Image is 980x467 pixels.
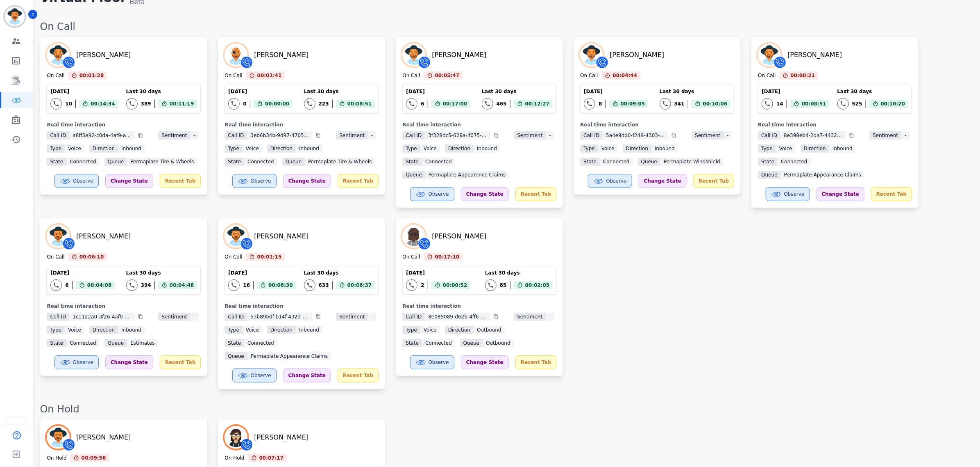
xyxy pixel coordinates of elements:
div: Change State [461,187,509,201]
span: 8e085089-d62b-4ff6-aa58-70ffa5a8e7e4 [425,313,490,321]
span: Call ID [225,313,247,321]
span: Type [47,144,65,153]
span: Call ID [225,131,247,140]
div: 16 [243,282,250,288]
div: On Call [402,254,420,261]
span: Observe [251,178,271,184]
div: On Hold [40,403,972,416]
div: Real time interaction [225,303,379,309]
img: Avatar [47,43,70,66]
div: Recent Tab [338,369,379,382]
span: Permaplate Windshield [660,158,724,166]
span: voice [776,144,796,153]
span: 00:11:19 [170,100,194,108]
div: Last 30 days [485,270,553,276]
div: On Hold [225,455,244,462]
div: Real time interaction [225,121,379,128]
div: Recent Tab [515,355,556,369]
span: Permaplate Appearance Claims [781,171,864,179]
span: Type [47,326,65,334]
span: connected [66,158,100,166]
span: inbound [296,144,322,153]
span: 3f328dc5-629a-4075-8f2a-9a8075289b5b [425,131,490,140]
div: [PERSON_NAME] [254,50,309,60]
div: 633 [319,282,329,288]
span: 53b89b0f-b14f-432d-9ee7-0240373ab885 [247,313,313,321]
span: Sentiment [514,131,546,140]
div: [DATE] [406,270,470,276]
div: Real time interaction [402,303,556,309]
span: - [368,131,376,140]
div: Change State [461,355,509,369]
div: Change State [105,355,153,369]
span: Call ID [402,313,425,321]
span: Sentiment [514,313,546,321]
span: Sentiment [158,313,190,321]
div: Recent Tab [871,187,912,201]
span: Queue [282,158,305,166]
span: Sentiment [336,131,368,140]
span: Observe [251,372,271,379]
span: Observe [606,178,627,184]
span: Direction [623,144,651,153]
img: Avatar [758,43,781,66]
div: Last 30 days [304,270,375,276]
span: Type [225,326,243,334]
span: 00:00:52 [443,281,467,289]
div: Recent Tab [515,187,556,201]
div: [DATE] [50,88,118,95]
img: Avatar [402,43,425,66]
div: 10 [65,101,72,107]
div: Recent Tab [693,174,734,188]
span: 00:12:27 [525,100,550,108]
img: Avatar [47,225,70,248]
span: Sentiment [158,131,190,140]
span: Permaplate Tire & Wheels [127,158,197,166]
button: Observe [410,355,454,369]
span: 00:00:21 [791,71,815,80]
span: 00:08:30 [268,281,293,289]
span: inbound [651,144,678,153]
span: voice [420,326,440,334]
span: Queue [104,158,127,166]
div: Recent Tab [160,355,201,369]
div: On Call [402,72,420,80]
div: Last 30 days [837,88,909,95]
div: [PERSON_NAME] [254,433,309,442]
div: [DATE] [762,88,829,95]
div: On Call [225,72,242,80]
span: inbound [829,144,856,153]
div: 389 [141,101,151,107]
button: Observe [232,174,277,188]
div: 6 [421,101,424,107]
div: 8 [599,101,602,107]
div: 14 [776,101,783,107]
div: Change State [639,174,687,188]
span: connected [244,158,277,166]
span: Call ID [47,131,69,140]
span: State [402,158,422,166]
span: Observe [73,178,93,184]
div: Real time interaction [758,121,912,128]
span: 00:01:41 [257,71,282,80]
span: State [225,339,244,347]
div: 6 [65,282,68,288]
span: Estimates [127,339,158,347]
div: Real time interaction [47,303,201,309]
div: [DATE] [584,88,648,95]
span: Sentiment [869,131,901,140]
img: Avatar [402,225,425,248]
div: [PERSON_NAME] [76,231,131,241]
span: voice [243,326,262,334]
span: Queue [638,158,660,166]
div: Real time interaction [580,121,734,128]
div: Last 30 days [126,270,197,276]
span: Type [580,144,598,153]
div: Real time interaction [402,121,556,128]
span: - [546,313,554,321]
span: - [190,313,198,321]
img: Bordered avatar [5,7,25,26]
div: 341 [674,101,685,107]
span: voice [65,144,84,153]
span: connected [600,158,633,166]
